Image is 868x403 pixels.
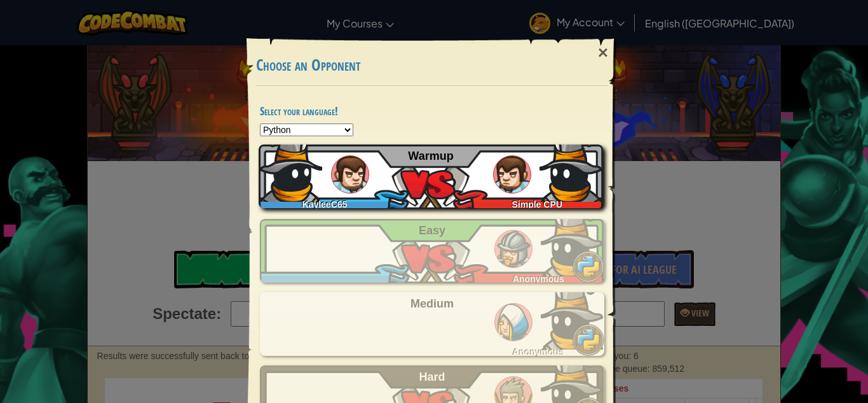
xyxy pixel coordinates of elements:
[260,105,604,117] h4: Select your language!
[494,230,532,268] img: humans_ladder_easy.png
[512,199,562,209] span: Simple CPU
[259,138,322,202] img: bpQAAAABJRU5ErkJggg==
[541,286,604,350] img: bpQAAAABJRU5ErkJggg==
[588,34,618,71] div: ×
[410,297,454,310] span: Medium
[494,303,532,341] img: humans_ladder_medium.png
[256,57,608,74] h3: Choose an Opponent
[331,155,369,194] img: humans_ladder_tutorial.png
[513,347,564,357] span: Anonymous
[419,224,445,237] span: Easy
[541,213,604,276] img: bpQAAAABJRU5ErkJggg==
[419,371,445,383] span: Hard
[260,145,604,208] a: KayleeC65Simple CPU
[408,150,453,162] span: Warmup
[302,199,348,209] span: KayleeC65
[260,219,604,283] a: Anonymous
[260,292,604,356] a: Anonymous
[493,155,531,194] img: humans_ladder_tutorial.png
[513,274,564,284] span: Anonymous
[539,138,603,202] img: bpQAAAABJRU5ErkJggg==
